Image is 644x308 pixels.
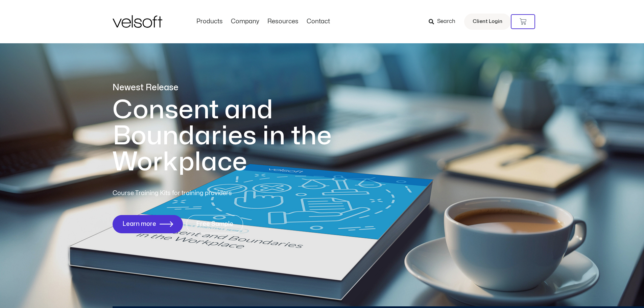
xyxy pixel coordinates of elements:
[196,221,233,228] span: Free Sample
[473,17,502,26] span: Client Login
[113,189,281,198] p: Course Training Kits for training providers
[429,16,460,27] a: Search
[122,221,156,228] span: Learn more
[192,18,227,25] a: ProductsMenu Toggle
[113,15,162,28] img: Velsoft Training Materials
[303,18,334,25] a: ContactMenu Toggle
[113,215,183,233] a: Learn more
[186,215,243,233] a: Free Sample
[192,18,334,25] nav: Menu
[113,97,359,175] h1: Consent and Boundaries in the Workplace
[437,17,455,26] span: Search
[227,18,263,25] a: CompanyMenu Toggle
[113,82,359,94] p: Newest Release
[263,18,303,25] a: ResourcesMenu Toggle
[464,14,511,30] a: Client Login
